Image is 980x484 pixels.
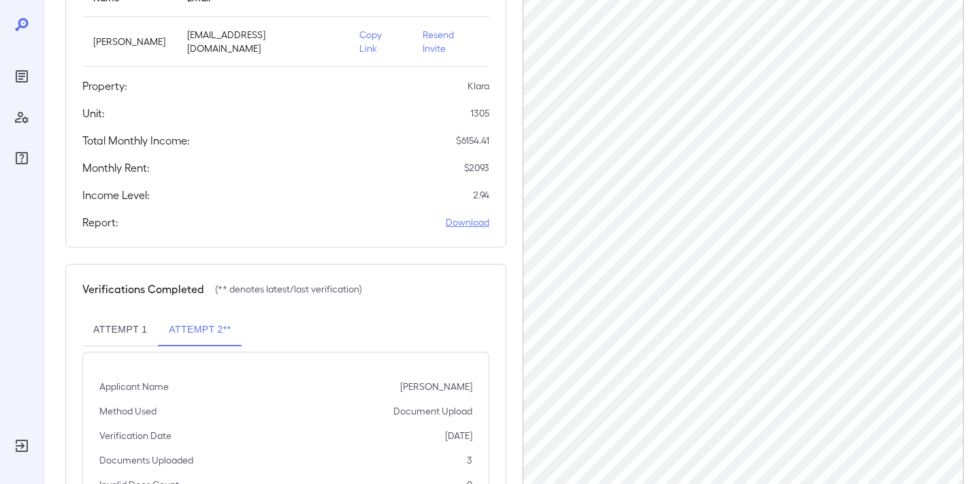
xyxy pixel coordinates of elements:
[11,147,33,169] div: FAQ
[473,188,489,202] p: 2.94
[82,214,118,230] h5: Report:
[467,453,472,467] p: 3
[99,429,171,442] p: Verification Date
[215,282,362,296] p: (** denotes latest/last verification)
[11,65,33,87] div: Reports
[470,106,489,120] p: 1305
[11,435,33,457] div: Log Out
[359,28,401,55] p: Copy Link
[82,314,158,346] button: Attempt 1
[99,453,193,467] p: Documents Uploaded
[158,314,242,346] button: Attempt 2**
[393,404,472,418] p: Document Upload
[93,35,165,48] p: [PERSON_NAME]
[456,134,489,147] p: $ 6154.41
[446,215,489,229] a: Download
[468,79,489,93] p: Klara
[464,161,489,175] p: $ 2093
[400,380,472,393] p: [PERSON_NAME]
[187,28,338,55] p: [EMAIL_ADDRESS][DOMAIN_NAME]
[423,28,478,55] p: Resend Invite
[11,106,33,128] div: Manage Users
[445,429,472,442] p: [DATE]
[82,78,127,94] h5: Property:
[82,281,204,297] h5: Verifications Completed
[82,187,150,203] h5: Income Level:
[82,160,150,176] h5: Monthly Rent:
[82,105,105,121] h5: Unit:
[99,404,157,418] p: Method Used
[82,132,190,149] h5: Total Monthly Income:
[99,380,169,393] p: Applicant Name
